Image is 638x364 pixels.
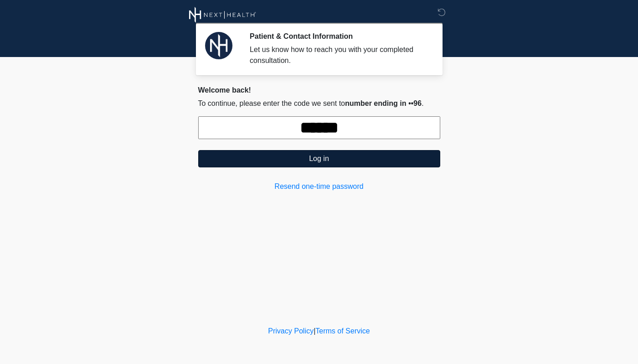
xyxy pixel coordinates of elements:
button: Log in [198,150,440,167]
div: Let us know how to reach you with your completed consultation. [250,44,427,66]
a: Terms of Service [316,327,370,335]
span: number ending in ••96 [345,99,422,107]
a: | [314,327,316,335]
img: Agent Avatar [205,32,232,59]
h2: Patient & Contact Information [250,32,427,41]
img: Next Health Wellness Logo [189,7,256,23]
a: Privacy Policy [268,327,314,335]
a: Resend one-time password [198,181,440,192]
h2: Welcome back! [198,86,440,94]
p: To continue, please enter the code we sent to . [198,98,440,109]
